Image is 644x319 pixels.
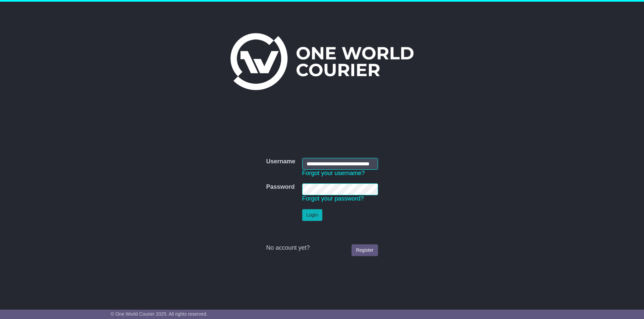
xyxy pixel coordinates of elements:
label: Password [266,183,294,191]
a: Register [352,244,378,256]
a: Forgot your username? [302,170,365,176]
div: No account yet? [266,244,378,252]
label: Username [266,158,295,165]
button: Login [302,209,322,221]
img: One World [230,33,414,90]
span: © One World Courier 2025. All rights reserved. [111,311,208,317]
a: Forgot your password? [302,195,364,202]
